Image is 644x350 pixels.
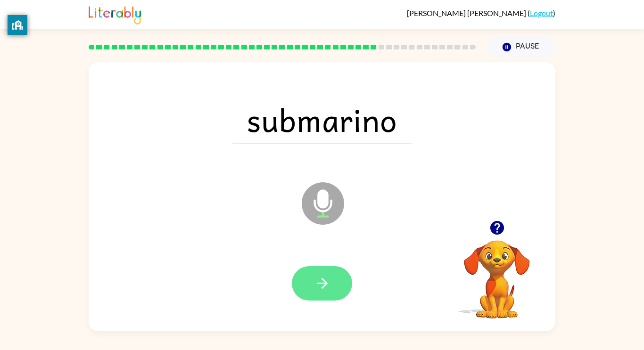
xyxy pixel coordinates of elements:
video: Your browser must support playing .mp4 files to use Literably. Please try using another browser. [450,226,544,320]
img: Literably [89,4,141,24]
button: Pause [487,36,555,58]
div: ( ) [407,8,555,17]
a: Logout [530,8,553,17]
span: [PERSON_NAME] [PERSON_NAME] [407,8,528,17]
span: submarino [232,95,412,144]
button: privacy banner [8,15,27,35]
